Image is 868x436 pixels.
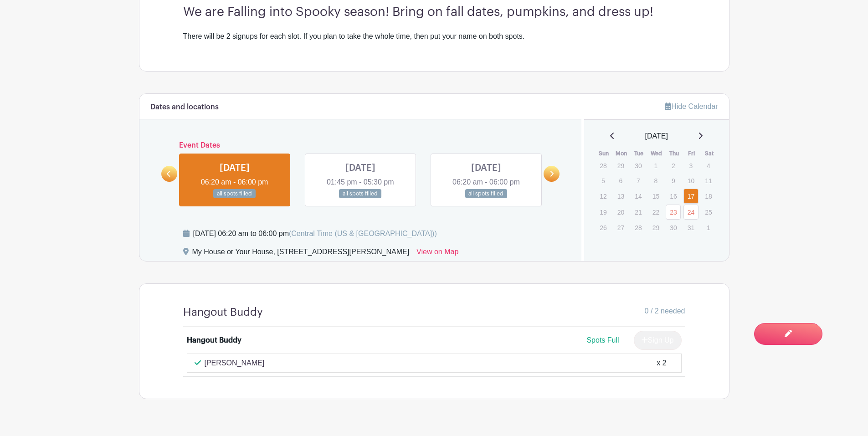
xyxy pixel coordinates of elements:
[631,205,646,219] p: 21
[648,205,663,219] p: 22
[657,358,666,369] div: x 2
[666,189,681,203] p: 16
[596,221,611,235] p: 26
[150,103,219,112] h6: Dates and locations
[645,306,685,317] span: 0 / 2 needed
[701,205,716,219] p: 25
[586,336,619,344] span: Spots Full
[701,159,716,173] p: 4
[683,149,701,158] th: Fri
[187,335,241,346] div: Hangout Buddy
[205,358,265,369] p: [PERSON_NAME]
[701,221,716,235] p: 1
[648,149,666,158] th: Wed
[289,230,437,237] span: (Central Time (US & [GEOGRAPHIC_DATA]))
[701,189,716,203] p: 18
[648,174,663,188] p: 8
[183,5,685,20] h3: We are Falling into Spooky season! Bring on fall dates, pumpkins, and dress up!
[666,205,681,220] a: 23
[648,221,663,235] p: 29
[613,159,628,173] p: 29
[631,221,646,235] p: 28
[631,159,646,173] p: 30
[595,149,613,158] th: Sun
[666,174,681,188] p: 9
[613,174,628,188] p: 6
[192,246,410,261] div: My House or Your House, [STREET_ADDRESS][PERSON_NAME]
[596,159,611,173] p: 28
[613,221,628,235] p: 27
[613,149,631,158] th: Mon
[648,159,663,173] p: 1
[416,246,458,261] a: View on Map
[193,228,437,239] div: [DATE] 06:20 am to 06:00 pm
[613,189,628,203] p: 13
[596,205,611,219] p: 19
[177,141,544,150] h6: Event Dates
[665,103,718,110] a: Hide Calendar
[683,189,699,204] a: 17
[665,149,683,158] th: Thu
[645,131,668,142] span: [DATE]
[701,174,716,188] p: 11
[683,205,699,220] a: 24
[700,149,718,158] th: Sat
[631,174,646,188] p: 7
[666,159,681,173] p: 2
[683,174,699,188] p: 10
[596,174,611,188] p: 5
[613,205,628,219] p: 20
[631,189,646,203] p: 14
[183,31,685,42] div: There will be 2 signups for each slot. If you plan to take the whole time, then put your name on ...
[630,149,648,158] th: Tue
[648,189,663,203] p: 15
[683,221,699,235] p: 31
[183,306,263,319] h4: Hangout Buddy
[666,221,681,235] p: 30
[596,189,611,203] p: 12
[683,159,699,173] p: 3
